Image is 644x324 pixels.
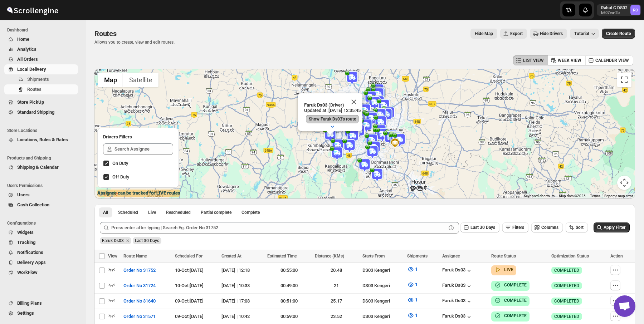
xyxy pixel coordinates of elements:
p: (Driver) [304,102,361,108]
button: Filters [502,222,528,232]
button: Close [345,93,362,111]
span: All [103,210,108,215]
a: Terms (opens in new tab) [590,194,600,198]
button: Billing Plans [4,298,78,308]
span: Configurations [7,220,81,226]
b: Faruk Ds03 [304,102,327,108]
span: Hide Drivers [540,31,563,36]
img: ScrollEngine [6,1,59,19]
button: Apply Filter [594,222,630,232]
button: Shipments [4,74,78,84]
span: COMPLETED [554,267,579,273]
div: Faruk Ds03 [442,298,473,305]
a: Open this area in Google Maps (opens a new window) [96,189,120,198]
span: Optimization Status [551,254,589,259]
span: Apply Filter [604,225,625,230]
span: WorkFlow [17,270,38,275]
span: Export [510,31,523,36]
span: Rescheduled [166,210,191,215]
span: 1 [415,297,418,303]
div: [DATE] | 17:08 [221,298,263,305]
button: Show street map [98,73,123,87]
span: Home [17,36,29,42]
button: User menu [597,4,641,16]
span: Estimated Time [267,254,297,259]
span: 09-Oct | [DATE] [175,298,204,304]
div: DS03 Kengeri [362,267,403,274]
div: 00:51:00 [267,298,311,305]
button: Tutorial [570,29,599,39]
button: COMPLETE [494,312,527,319]
span: Products and Shipping [7,155,81,161]
div: Faruk Ds03 [442,283,473,290]
span: Assignee [442,254,460,259]
span: Settings [17,310,34,316]
span: 1 [415,282,418,287]
b: COMPLETE [504,313,527,318]
div: Open chat [614,295,635,317]
span: Routes [94,29,117,38]
span: COMPLETED [554,298,579,304]
button: Widgets [4,227,78,237]
span: Action [610,254,623,259]
div: DS03 Kengeri [362,282,403,289]
span: Show Faruk Ds03's route [309,116,356,122]
div: DS03 Kengeri [362,313,403,320]
button: LIVE [494,266,513,273]
button: COMPLETE [494,297,527,304]
span: Shipping & Calendar [17,165,59,170]
button: Faruk Ds03 [442,313,473,320]
span: Distance (KMs) [315,254,344,259]
button: All Orders [4,54,78,64]
div: [DATE] | 10:42 [221,313,263,320]
span: Local Delivery [17,67,46,72]
span: Store PickUp [17,99,44,105]
span: 1 [415,313,418,318]
span: Complete [241,210,260,215]
button: Show Faruk Ds03's route [306,115,359,123]
span: Create Route [606,31,631,36]
span: COMPLETED [554,314,579,319]
button: WorkFlow [4,267,78,278]
span: Users [17,192,30,197]
input: Press enter after typing | Search Eg. Order No 31752 [111,222,446,234]
span: Created At [221,254,241,259]
div: 00:59:00 [267,313,311,320]
span: Analytics [17,46,36,52]
button: Map action label [470,29,497,39]
button: Map camera controls [617,176,631,190]
span: All Orders [17,57,38,62]
span: Routes [27,87,42,92]
span: COMPLETED [554,283,579,289]
button: 1 [403,310,422,321]
button: Home [4,34,78,44]
span: Users Permissions [7,183,81,188]
span: Off Duty [112,174,129,180]
span: 10-Oct | [DATE] [175,283,204,288]
span: Cash Collection [17,202,49,207]
button: Settings [4,308,78,318]
p: Updated at : [DATE] 12:35:45 [304,108,361,113]
span: Map data ©2025 [559,194,586,198]
span: Last 30 Days [135,238,159,243]
button: Locations, Rules & Rates [4,135,78,145]
span: Rahul C DS02 [630,5,640,15]
b: COMPLETE [504,298,527,303]
button: Sort [566,222,588,232]
p: Rahul C DS02 [601,5,628,11]
span: Route Name [123,254,147,259]
h2: Drivers Filters [103,133,173,141]
span: Tracking [17,240,35,245]
span: Scheduled For [175,254,203,259]
button: Columns [531,222,563,232]
button: Hide Drivers [530,29,567,39]
span: WEEK VIEW [558,58,581,63]
span: Hide Map [475,31,493,36]
span: Shipments [27,77,49,82]
p: Allows you to create, view and edit routes. [94,39,175,45]
button: WEEK VIEW [548,55,586,65]
b: LIVE [504,267,513,272]
button: Last 30 Days [460,222,499,232]
span: Order No 31571 [123,313,156,320]
input: Search Assignee [114,143,173,155]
